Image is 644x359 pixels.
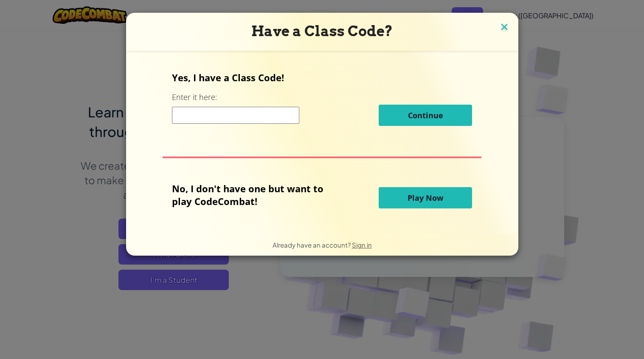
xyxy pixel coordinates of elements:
[172,182,336,208] p: No, I don't have one but want to play CodeCombat!
[251,23,393,40] span: Have a Class Code?
[408,110,443,120] span: Continue
[408,193,443,203] span: Play Now
[352,241,372,249] a: Sign in
[172,71,472,84] p: Yes, I have a Class Code!
[172,92,217,103] label: Enter it here:
[273,241,352,249] span: Already have an account?
[379,187,472,208] button: Play Now
[499,21,510,34] img: close icon
[379,105,472,126] button: Continue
